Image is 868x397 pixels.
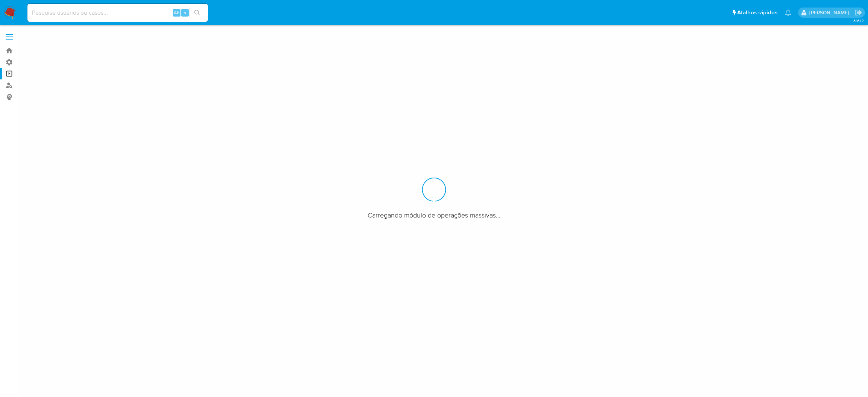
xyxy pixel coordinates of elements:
[737,9,777,17] span: Atalhos rápidos
[189,8,205,18] button: search-icon
[368,210,500,219] span: Carregando módulo de operações massivas...
[785,9,791,16] a: Notificações
[809,9,852,16] p: matheus.lima@mercadopago.com.br
[184,9,186,16] span: s
[174,9,180,16] span: Alt
[854,9,862,17] a: Sair
[27,8,208,18] input: Pesquise usuários ou casos...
